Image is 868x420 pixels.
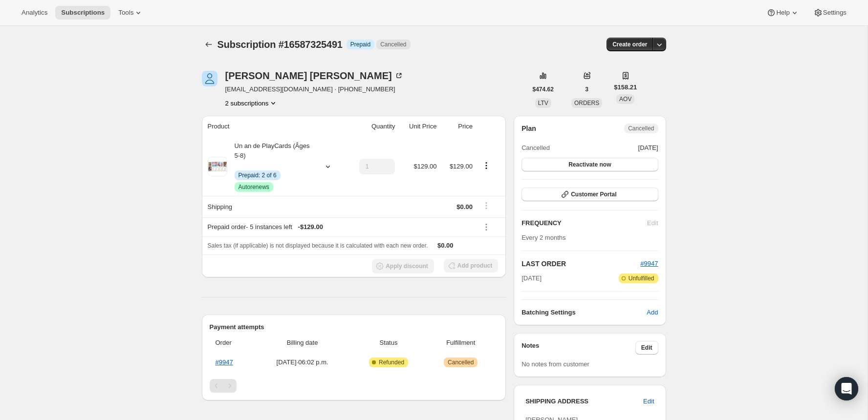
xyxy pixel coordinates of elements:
[225,84,404,94] span: [EMAIL_ADDRESS][DOMAIN_NAME] · [PHONE_NUMBER]
[760,6,805,20] button: Help
[225,98,279,108] button: Product actions
[607,38,653,51] button: Create order
[521,218,647,228] h2: FREQUENCY
[521,360,589,368] span: No notes from customer
[521,234,565,241] span: Every 2 months
[239,171,277,179] span: Prepaid: 2 of 6
[571,190,616,198] span: Customer Portal
[437,242,454,249] span: $0.00
[257,357,347,367] span: [DATE] · 06:02 p.m.
[450,163,473,170] span: $129.00
[640,259,658,269] button: #9947
[298,222,323,232] span: - $129.00
[55,6,110,20] button: Subscriptions
[16,6,53,20] button: Analytics
[118,9,133,17] span: Tools
[533,85,554,93] span: $474.62
[638,143,658,153] span: [DATE]
[521,341,635,355] h3: Notes
[22,9,47,17] span: Analytics
[641,305,664,320] button: Add
[574,100,599,106] span: ORDERS
[521,124,536,133] h2: Plan
[579,83,594,96] button: 3
[217,39,343,50] span: Subscription #16587325491
[640,260,658,267] a: #9947
[380,41,406,48] span: Cancelled
[628,125,654,132] span: Cancelled
[350,41,370,48] span: Prepaid
[354,338,424,348] span: Status
[478,200,494,211] button: Shipping actions
[585,85,588,93] span: 3
[521,259,640,269] h2: LAST ORDER
[210,332,254,354] th: Order
[202,38,216,51] button: Subscriptions
[629,274,654,282] span: Unfulfilled
[429,338,492,348] span: Fulfillment
[202,71,217,86] span: Isabelle Latour
[635,341,658,355] button: Edit
[208,222,473,232] div: Prepaid order - 5 instances left
[643,397,654,406] span: Edit
[641,344,652,352] span: Edit
[210,322,499,332] h2: Payment attempts
[478,160,494,171] button: Product actions
[216,358,233,366] a: #9947
[225,71,404,81] div: [PERSON_NAME] [PERSON_NAME]
[257,338,347,348] span: Billing date
[208,242,428,249] span: Sales tax (if applicable) is not displayed because it is calculated with each new order.
[637,394,660,409] button: Edit
[202,116,347,137] th: Product
[525,397,643,406] h3: SHIPPING ADDRESS
[202,196,347,217] th: Shipping
[521,158,658,171] button: Reactivate now
[823,9,846,17] span: Settings
[456,203,473,210] span: $0.00
[647,308,658,317] span: Add
[568,161,611,168] span: Reactivate now
[210,379,499,393] nav: Pagination
[538,100,548,106] span: LTV
[112,6,149,20] button: Tools
[807,6,852,20] button: Settings
[835,377,858,400] div: Open Intercom Messenger
[227,141,315,192] div: Un an de PlayCards (Âges 5-8)
[521,143,550,153] span: Cancelled
[521,273,542,283] span: [DATE]
[61,9,105,17] span: Subscriptions
[398,116,439,137] th: Unit Price
[448,358,474,366] span: Cancelled
[413,163,436,170] span: $129.00
[439,116,475,137] th: Price
[527,83,560,96] button: $474.62
[619,96,631,103] span: AOV
[521,308,647,317] h6: Batching Settings
[521,188,658,201] button: Customer Portal
[612,41,647,48] span: Create order
[347,116,398,137] th: Quantity
[614,83,637,92] span: $158.21
[379,358,404,366] span: Refunded
[239,183,269,191] span: Autorenews
[776,9,789,17] span: Help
